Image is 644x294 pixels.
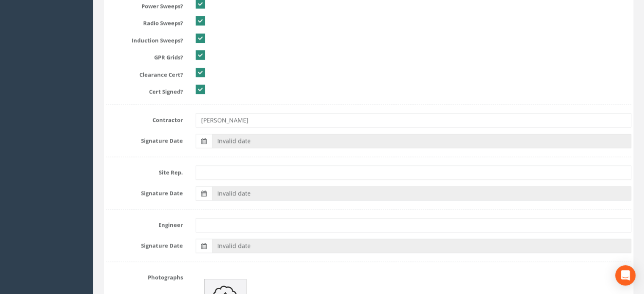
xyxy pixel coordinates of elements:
label: Cert Signed? [100,85,189,96]
label: Clearance Cert? [100,68,189,79]
label: Induction Sweeps? [100,33,189,44]
label: GPR Grids? [100,50,189,61]
label: Site Rep. [100,165,189,176]
label: Contractor [100,113,189,124]
label: Radio Sweeps? [100,16,189,27]
label: Signature Date [100,186,189,197]
label: Photographs [100,270,189,281]
div: Open Intercom Messenger [615,265,636,286]
label: Signature Date [100,239,189,250]
label: Engineer [100,218,189,229]
label: Signature Date [100,134,189,145]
